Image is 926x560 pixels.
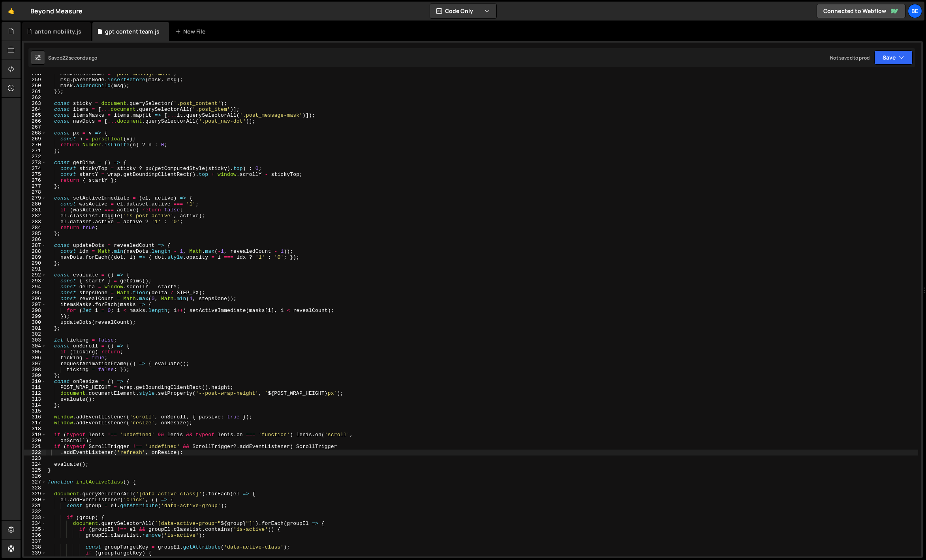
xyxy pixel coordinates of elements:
[24,544,46,550] div: 338
[24,319,46,325] div: 300
[24,248,46,254] div: 288
[24,432,46,438] div: 319
[24,243,46,248] div: 287
[24,272,46,278] div: 292
[24,201,46,207] div: 280
[24,166,46,172] div: 274
[24,136,46,142] div: 269
[24,414,46,420] div: 316
[35,28,81,35] div: anton mobility.js
[24,183,46,189] div: 277
[24,379,46,385] div: 310
[24,497,46,503] div: 330
[24,89,46,95] div: 261
[24,349,46,355] div: 305
[24,461,46,467] div: 324
[24,385,46,390] div: 311
[24,473,46,479] div: 326
[908,4,922,18] a: Be
[24,130,46,136] div: 268
[24,402,46,408] div: 314
[24,444,46,450] div: 321
[24,420,46,426] div: 317
[24,450,46,455] div: 322
[817,4,905,18] a: Connected to Webflow
[2,2,21,21] a: 🤙
[30,6,83,16] div: Beyond Measure
[24,538,46,544] div: 337
[24,503,46,509] div: 331
[24,308,46,314] div: 298
[24,101,46,106] div: 263
[24,195,46,201] div: 279
[830,54,870,61] div: Not saved to prod
[24,160,46,166] div: 273
[24,278,46,284] div: 293
[24,83,46,89] div: 260
[24,71,46,77] div: 258
[24,266,46,272] div: 291
[24,355,46,361] div: 306
[24,219,46,225] div: 283
[24,331,46,337] div: 302
[24,284,46,290] div: 294
[24,526,46,532] div: 335
[24,260,46,266] div: 290
[24,231,46,237] div: 285
[24,124,46,130] div: 267
[105,28,160,35] div: gpt content team.js
[24,148,46,154] div: 271
[24,479,46,485] div: 327
[24,438,46,444] div: 320
[24,207,46,213] div: 281
[24,361,46,367] div: 307
[24,172,46,177] div: 275
[24,515,46,521] div: 333
[24,118,46,124] div: 266
[24,225,46,231] div: 284
[24,290,46,296] div: 295
[24,112,46,118] div: 265
[24,106,46,112] div: 264
[48,54,97,61] div: Saved
[24,485,46,491] div: 328
[24,95,46,101] div: 262
[24,314,46,319] div: 299
[24,302,46,308] div: 297
[24,550,46,556] div: 339
[24,189,46,195] div: 278
[24,408,46,414] div: 315
[24,343,46,349] div: 304
[24,390,46,396] div: 312
[24,396,46,402] div: 313
[24,177,46,183] div: 276
[24,154,46,160] div: 272
[24,325,46,331] div: 301
[62,54,97,61] div: 22 seconds ago
[24,521,46,526] div: 334
[24,337,46,343] div: 303
[24,77,46,83] div: 259
[24,455,46,461] div: 323
[24,367,46,373] div: 308
[24,142,46,148] div: 270
[24,426,46,432] div: 318
[24,213,46,219] div: 282
[24,509,46,515] div: 332
[874,50,913,65] button: Save
[24,373,46,379] div: 309
[24,491,46,497] div: 329
[175,28,208,35] div: New File
[430,4,496,18] button: Code Only
[24,237,46,243] div: 286
[24,296,46,302] div: 296
[24,532,46,538] div: 336
[24,467,46,473] div: 325
[24,254,46,260] div: 289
